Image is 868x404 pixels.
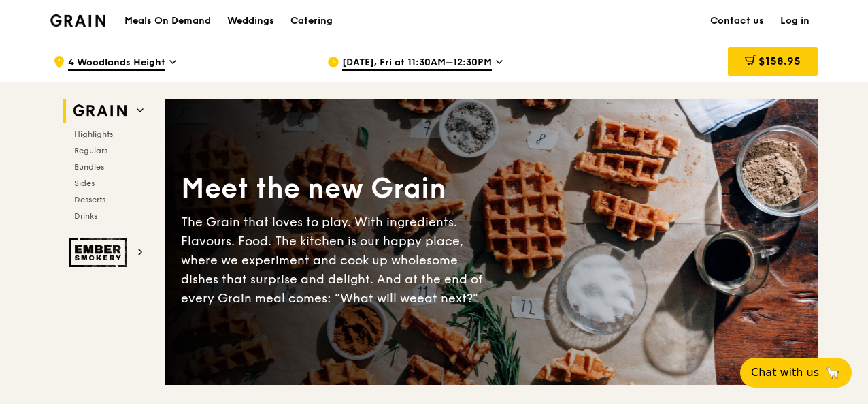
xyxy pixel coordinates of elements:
span: Chat with us [751,364,819,381]
a: Log in [772,1,818,42]
span: Bundles [74,162,104,172]
span: 4 Woodlands Height [68,56,165,71]
div: Meet the new Grain [181,170,491,207]
img: Grain web logo [69,99,131,123]
span: Desserts [74,195,105,204]
img: Ember Smokery web logo [69,238,131,267]
span: Regulars [74,146,107,155]
a: Contact us [702,1,772,42]
button: Chat with us🦙 [740,358,852,388]
span: Highlights [74,129,113,139]
span: $158.95 [758,55,801,67]
img: Grain [50,14,105,27]
div: Weddings [227,1,274,42]
span: 🦙 [824,364,841,381]
div: The Grain that loves to play. With ingredients. Flavours. Food. The kitchen is our happy place, w... [181,213,491,308]
a: Catering [282,1,341,42]
a: Weddings [219,1,282,42]
span: Sides [74,178,95,188]
div: Catering [290,1,333,42]
span: Drinks [74,211,97,221]
span: [DATE], Fri at 11:30AM–12:30PM [342,56,492,71]
h1: Meals On Demand [124,14,211,28]
span: eat next?” [417,291,478,306]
